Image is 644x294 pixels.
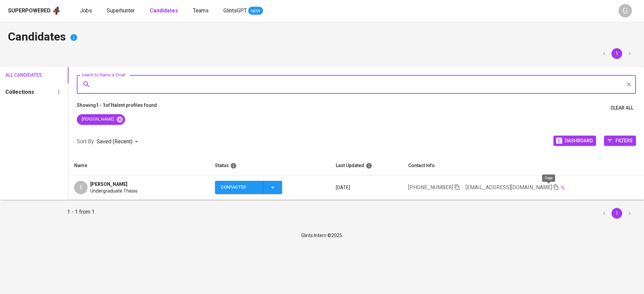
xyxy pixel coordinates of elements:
span: All Candidates [5,71,34,79]
span: [EMAIL_ADDRESS][DOMAIN_NAME] [466,184,552,191]
button: page 1 [611,208,622,219]
p: [DATE] [336,184,397,191]
a: Superpoweredapp logo [8,6,61,16]
img: magic_wand.svg [560,185,565,190]
div: Contacted [221,181,258,194]
th: Status [210,156,330,175]
span: NEW [248,8,263,14]
p: Sort By [77,138,94,146]
span: Undergraduate Thesis [90,188,138,194]
b: Candidates [150,7,178,14]
th: Contact Info [403,156,644,175]
span: Dashboard [565,136,593,145]
span: Superhunter [107,7,135,14]
p: Saved (Recent) [97,138,132,146]
span: [PHONE_NUMBER] [408,184,453,191]
p: 1 - 1 from 1 [67,208,95,219]
button: Clear All [608,102,636,114]
span: [PERSON_NAME] [77,116,118,123]
button: page 1 [611,48,622,59]
div: G [619,4,632,17]
b: 1 [110,102,113,108]
span: [PERSON_NAME] [90,181,127,188]
h4: Candidates [8,29,636,46]
a: Teams [193,7,210,15]
a: GlintsGPT NEW [223,7,263,15]
nav: pagination navigation [598,48,636,59]
img: app logo [52,6,61,16]
div: Saved (Recent) [97,136,141,148]
button: Filters [604,136,636,146]
b: 1 - 1 [96,102,105,108]
div: E [74,181,88,194]
span: Filters [615,136,633,145]
th: Name [69,156,210,175]
span: Jobs [80,7,92,14]
a: Candidates [150,7,179,15]
span: Clear All [610,104,633,112]
p: Showing of talent profiles found [77,102,157,114]
button: Clear [624,80,634,89]
button: Contacted [215,181,282,194]
span: GlintsGPT [223,7,247,14]
div: Superpowered [8,7,51,15]
th: Last Updated [330,156,403,175]
h6: Collections [5,87,34,97]
a: Jobs [80,7,93,15]
button: Dashboard [553,136,596,146]
div: [PERSON_NAME] [77,114,125,125]
nav: pagination navigation [598,208,636,219]
a: Superhunter [107,7,136,15]
span: Teams [193,7,209,14]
